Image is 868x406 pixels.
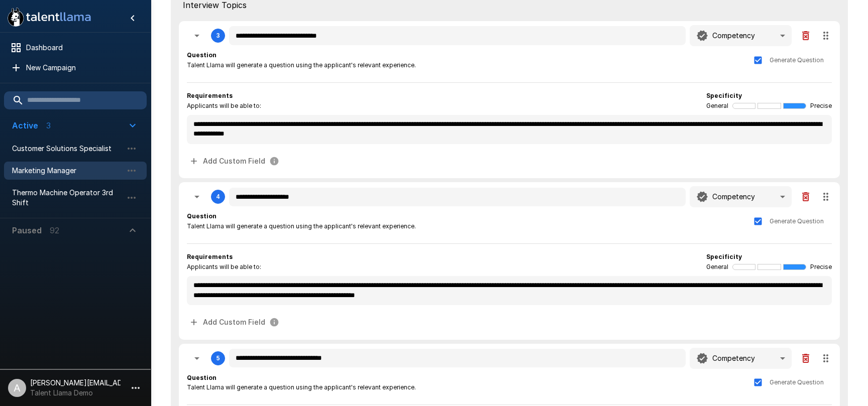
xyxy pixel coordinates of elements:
div: 4QuestionTalent Llama will generate a question using the applicant's relevant experience.Generate... [179,182,840,339]
span: Custom fields allow you to automatically extract specific data from candidate responses. [187,313,283,332]
b: Question [187,51,216,59]
p: Competency [712,31,755,41]
span: General [706,262,728,272]
span: Talent Llama will generate a question using the applicant's relevant experience. [187,60,416,70]
div: 5 [216,355,220,362]
button: Add Custom Field [187,152,283,171]
span: Generate Question [770,216,824,226]
span: Applicants will be able to: [187,101,261,111]
div: 4 [216,193,220,200]
b: Question [187,374,216,381]
span: Generate Question [770,377,824,387]
button: Add Custom Field [187,313,283,332]
span: Applicants will be able to: [187,262,261,272]
span: Talent Llama will generate a question using the applicant's relevant experience. [187,221,416,231]
span: General [706,101,728,111]
b: Specificity [706,253,742,260]
b: Requirements [187,253,233,260]
span: Precise [810,101,832,111]
span: Custom fields allow you to automatically extract specific data from candidate responses. [187,152,283,171]
p: Competency [712,192,755,202]
div: 3QuestionTalent Llama will generate a question using the applicant's relevant experience.Generate... [179,21,840,178]
span: Generate Question [770,55,824,65]
b: Requirements [187,92,233,99]
span: Precise [810,262,832,272]
span: Talent Llama will generate a question using the applicant's relevant experience. [187,382,416,392]
b: Question [187,212,216,220]
div: 3 [216,32,220,39]
p: Competency [712,353,755,363]
b: Specificity [706,92,742,99]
